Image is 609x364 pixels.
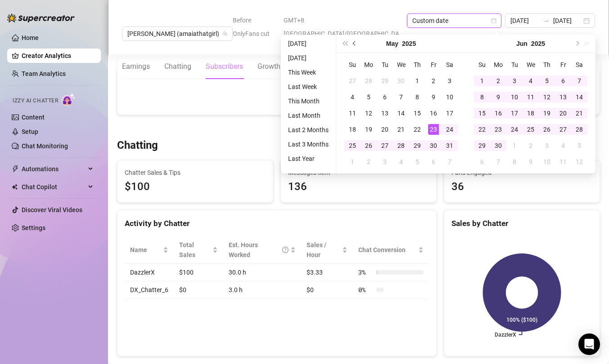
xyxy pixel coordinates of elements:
td: 2025-06-10 [506,89,523,105]
div: 26 [363,140,374,151]
td: $100 [174,264,223,281]
li: Last Month [284,110,332,121]
img: logo-BBDzfeDw.svg [7,13,75,22]
span: Custom date [412,14,496,27]
a: Settings [22,224,45,231]
div: 10 [541,156,552,167]
div: 8 [477,92,487,102]
td: 2025-07-07 [490,154,506,170]
div: 14 [396,108,406,119]
div: Sales by Chatter [451,218,592,230]
td: 2025-05-03 [442,73,458,89]
div: 28 [396,140,406,151]
div: 7 [396,92,406,102]
th: Sales / Hour [301,236,353,264]
td: 2025-06-03 [506,73,523,89]
div: 16 [493,108,504,119]
span: Total Sales [179,240,211,260]
td: 2025-07-11 [555,154,571,170]
td: 2025-06-11 [523,89,539,105]
td: 2025-06-22 [474,121,490,138]
td: 2025-06-14 [571,89,587,105]
td: 2025-06-03 [377,154,393,170]
td: 2025-06-30 [490,138,506,154]
div: 24 [444,124,455,135]
td: 2025-06-18 [523,105,539,121]
td: 2025-05-18 [344,121,361,138]
div: 30 [493,140,504,151]
li: Last 2 Months [284,124,332,135]
td: 2025-05-13 [377,105,393,121]
td: 2025-06-06 [425,154,442,170]
td: 2025-05-10 [442,89,458,105]
a: Chat Monitoring [22,142,68,150]
div: 24 [509,124,520,135]
div: Open Intercom Messenger [578,333,600,355]
td: 2025-05-22 [409,121,425,138]
div: 9 [525,156,536,167]
td: 2025-06-05 [539,73,555,89]
div: Subscribers [206,61,243,72]
div: 3 [379,156,390,167]
a: Setup [22,128,38,135]
div: 18 [525,108,536,119]
div: 29 [477,140,487,151]
div: 5 [412,156,423,167]
td: 2025-05-21 [393,121,409,138]
td: 2025-05-24 [442,121,458,138]
div: 20 [379,124,390,135]
td: $0 [174,281,223,299]
td: 2025-05-20 [377,121,393,138]
td: 2025-06-07 [571,73,587,89]
div: Activity by Chatter [125,218,429,230]
td: 2025-06-04 [393,154,409,170]
td: 2025-05-29 [409,138,425,154]
td: 2025-07-10 [539,154,555,170]
div: 12 [541,92,552,102]
div: 21 [574,108,585,119]
div: 3 [541,140,552,151]
div: 29 [379,75,390,86]
div: 4 [347,92,358,102]
h3: Chatting [117,138,158,153]
td: 2025-05-25 [344,138,361,154]
td: 30.0 h [223,264,301,281]
div: 2 [493,75,504,86]
span: to [542,17,550,24]
div: 15 [477,108,487,119]
div: 8 [509,156,520,167]
td: 2025-06-09 [490,89,506,105]
div: 13 [379,108,390,119]
span: calendar [491,18,496,23]
td: 2025-07-09 [523,154,539,170]
div: 12 [574,156,585,167]
div: Est. Hours Worked [229,240,289,260]
td: 2025-05-31 [442,138,458,154]
span: Automations [22,162,86,176]
div: 1 [477,75,487,86]
td: 2025-06-27 [555,121,571,138]
button: Choose a year [531,35,545,53]
td: 2025-05-19 [361,121,377,138]
th: We [523,57,539,73]
div: 7 [574,75,585,86]
td: 2025-06-07 [442,154,458,170]
div: Earnings [122,61,150,72]
td: 2025-04-27 [344,73,361,89]
td: 2025-07-06 [474,154,490,170]
th: Mo [490,57,506,73]
td: 2025-05-28 [393,138,409,154]
td: 2025-07-01 [506,138,523,154]
div: 4 [558,140,568,151]
th: Tu [377,57,393,73]
div: 19 [541,108,552,119]
td: 2025-07-08 [506,154,523,170]
div: 30 [396,75,406,86]
a: Team Analytics [22,70,66,77]
td: 2025-05-09 [425,89,442,105]
li: Last Week [284,81,332,92]
td: 2025-06-06 [555,73,571,89]
div: 6 [477,156,487,167]
td: 2025-06-05 [409,154,425,170]
div: 15 [412,108,423,119]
